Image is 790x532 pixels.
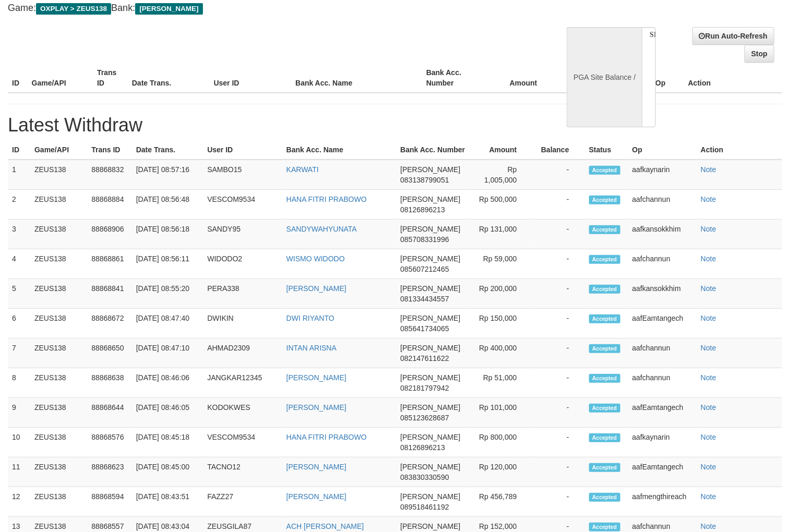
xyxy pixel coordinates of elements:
td: VESCOM9534 [203,190,282,220]
td: 9 [8,398,30,428]
td: Rp 200,000 [471,279,533,309]
a: INTAN ARISNA [286,344,337,352]
td: ZEUS138 [30,160,87,190]
td: TACNO12 [203,457,282,487]
span: [PERSON_NAME] [400,433,460,441]
a: Note [701,373,716,382]
td: aafchannun [628,338,697,368]
td: ZEUS138 [30,338,87,368]
span: 085708331996 [400,235,449,244]
td: - [533,249,585,279]
span: [PERSON_NAME] [400,314,460,322]
td: 11 [8,457,30,487]
span: OXPLAY > ZEUS138 [36,3,111,15]
span: 085607212465 [400,265,449,273]
th: Bank Acc. Number [396,140,471,160]
td: 3 [8,220,30,249]
th: User ID [203,140,282,160]
a: Note [701,463,716,471]
a: Note [701,165,716,174]
td: [DATE] 08:45:18 [132,428,204,457]
td: 1 [8,160,30,190]
td: - [533,160,585,190]
span: 083830330590 [400,473,449,481]
th: Date Trans. [132,140,204,160]
th: Action [684,63,782,93]
a: HANA FITRI PRABOWO [286,195,367,203]
td: ZEUS138 [30,309,87,338]
span: Accepted [589,344,620,353]
td: ZEUS138 [30,428,87,457]
td: 88868906 [87,220,132,249]
a: Note [701,195,716,203]
span: Accepted [589,225,620,234]
td: AHMAD2309 [203,338,282,368]
a: Note [701,225,716,233]
a: [PERSON_NAME] [286,492,346,501]
td: [DATE] 08:56:18 [132,220,204,249]
th: Game/API [30,140,87,160]
td: aafEamtangech [628,309,697,338]
a: [PERSON_NAME] [286,284,346,293]
td: Rp 800,000 [471,428,533,457]
td: - [533,309,585,338]
span: 085641734065 [400,324,449,333]
td: [DATE] 08:56:48 [132,190,204,220]
h4: Game: Bank: [8,3,516,14]
td: - [533,368,585,398]
a: Note [701,403,716,412]
td: [DATE] 08:47:10 [132,338,204,368]
th: Trans ID [87,140,132,160]
td: 5 [8,279,30,309]
td: DWIKIN [203,309,282,338]
td: Rp 456,789 [471,487,533,517]
th: ID [8,140,30,160]
a: WISMO WIDODO [286,255,345,263]
td: Rp 101,000 [471,398,533,428]
th: Op [628,140,697,160]
td: SAMBO15 [203,160,282,190]
td: aafmengthireach [628,487,697,517]
th: Bank Acc. Number [422,63,487,93]
td: 88868623 [87,457,132,487]
td: Rp 59,000 [471,249,533,279]
span: Accepted [589,196,620,204]
span: [PERSON_NAME] [400,344,460,352]
td: ZEUS138 [30,368,87,398]
td: ZEUS138 [30,457,87,487]
th: Amount [471,140,533,160]
td: FAZZ27 [203,487,282,517]
th: Balance [553,63,613,93]
span: Accepted [589,315,620,323]
td: [DATE] 08:47:40 [132,309,204,338]
td: [DATE] 08:57:16 [132,160,204,190]
span: [PERSON_NAME] [135,3,202,15]
td: JANGKAR12345 [203,368,282,398]
span: 081334434557 [400,295,449,303]
a: Note [701,314,716,322]
span: [PERSON_NAME] [400,255,460,263]
a: [PERSON_NAME] [286,463,346,471]
th: Amount [487,63,553,93]
th: Action [697,140,782,160]
td: 88868884 [87,190,132,220]
td: 7 [8,338,30,368]
td: 88868832 [87,160,132,190]
th: User ID [210,63,292,93]
td: PERA338 [203,279,282,309]
span: Accepted [589,493,620,502]
a: Note [701,522,716,530]
td: WIDODO2 [203,249,282,279]
a: Note [701,284,716,293]
span: [PERSON_NAME] [400,463,460,471]
th: ID [8,63,28,93]
td: 88868672 [87,309,132,338]
td: aafkaynarin [628,160,697,190]
td: [DATE] 08:45:00 [132,457,204,487]
a: Note [701,344,716,352]
span: Accepted [589,374,620,383]
span: [PERSON_NAME] [400,165,460,174]
td: 88868650 [87,338,132,368]
td: ZEUS138 [30,190,87,220]
td: - [533,457,585,487]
